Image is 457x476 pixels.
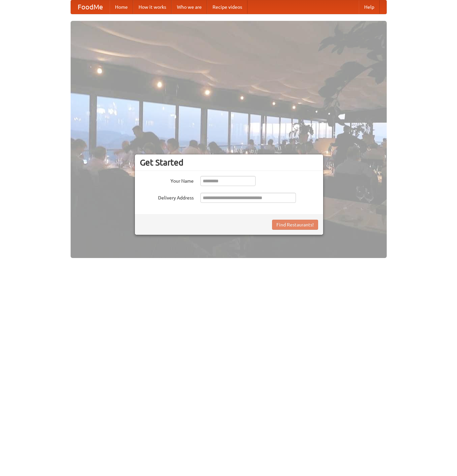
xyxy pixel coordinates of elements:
[140,193,194,201] label: Delivery Address
[272,220,318,230] button: Find Restaurants!
[71,0,110,14] a: FoodMe
[140,176,194,184] label: Your Name
[133,0,172,14] a: How it works
[207,0,247,14] a: Recipe videos
[172,0,207,14] a: Who we are
[359,0,380,14] a: Help
[140,157,318,168] h3: Get Started
[110,0,133,14] a: Home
